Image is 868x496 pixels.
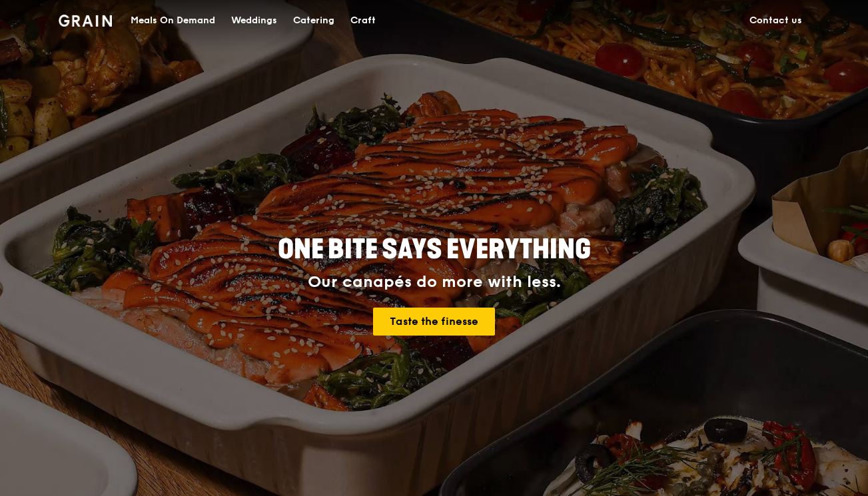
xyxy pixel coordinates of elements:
[195,273,674,292] div: Our canapés do more with less.
[231,1,277,41] div: Weddings
[741,1,810,41] a: Contact us
[59,15,113,27] img: Grain
[373,308,495,336] a: Taste the finesse
[342,1,384,41] a: Craft
[223,1,285,41] a: Weddings
[293,1,334,41] div: Catering
[285,1,342,41] a: Catering
[350,1,376,41] div: Craft
[131,1,215,41] div: Meals On Demand
[278,234,591,266] span: ONE BITE SAYS EVERYTHING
